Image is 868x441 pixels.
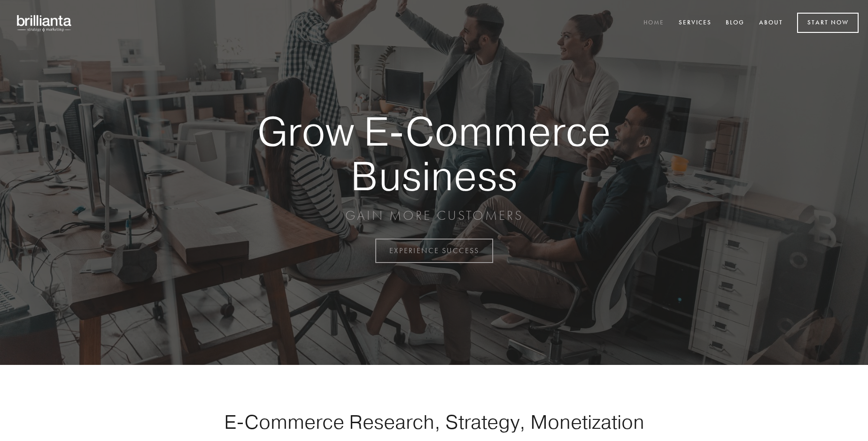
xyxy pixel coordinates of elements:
a: Blog [720,15,751,31]
img: brillianta - research, strategy, marketing [9,9,80,37]
a: Start Now [797,13,859,33]
a: Services [673,15,718,31]
a: EXPERIENCE SUCCESS [375,239,493,263]
a: About [753,15,789,31]
h1: E-Commerce Research, Strategy, Monetization [194,410,674,433]
p: GAIN MORE CUSTOMERS [225,207,643,224]
strong: Grow E-Commerce Business [225,109,643,198]
a: Home [637,15,670,31]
